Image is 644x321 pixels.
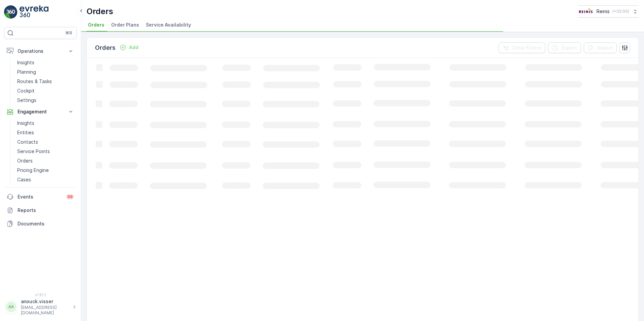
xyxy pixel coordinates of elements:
a: Entities [14,128,77,137]
p: Reinis [597,8,610,15]
span: Orders [88,22,104,28]
button: Reinis(+02:00) [578,5,639,17]
p: ( +02:00 ) [612,9,629,14]
p: Add [129,44,138,51]
p: Insights [17,59,34,66]
button: Export [548,42,581,53]
a: Planning [14,67,77,77]
button: Operations [4,44,77,58]
span: v 1.51.1 [4,293,77,297]
p: Cockpit [17,87,35,94]
a: Cockpit [14,86,77,96]
a: Routes & Tasks [14,77,77,86]
span: Order Plans [111,22,139,28]
p: Engagement [18,108,63,115]
p: Settings [17,97,36,104]
p: Orders [87,6,113,17]
p: Operations [18,48,63,55]
p: Clear Filters [512,44,541,51]
span: Service Availability [146,22,191,28]
a: Contacts [14,137,77,147]
img: logo_light-DOdMpM7g.png [20,5,49,19]
p: [EMAIL_ADDRESS][DOMAIN_NAME] [21,305,69,316]
p: Entities [17,129,34,136]
p: Planning [17,69,36,75]
p: Reports [18,207,74,214]
button: Add [117,43,141,51]
a: Pricing Engine [14,166,77,175]
p: Orders [17,157,33,164]
p: Documents [18,220,74,227]
p: Insights [17,120,34,127]
a: Documents [4,217,77,230]
p: Import [597,44,613,51]
p: Pricing Engine [17,167,49,174]
p: Cases [17,176,31,183]
a: Events99 [4,190,77,204]
p: Events [18,193,62,200]
img: logo [4,5,18,19]
a: Cases [14,175,77,184]
p: Contacts [17,139,38,145]
div: AA [6,301,17,312]
p: Export [561,44,577,51]
p: ⌘B [65,30,72,36]
p: Orders [95,43,116,52]
button: Engagement [4,105,77,118]
button: Clear Filters [498,42,545,53]
a: Reports [4,204,77,217]
a: Orders [14,156,77,166]
p: Service Points [17,148,50,155]
img: Reinis-Logo-Vrijstaand_Tekengebied-1-copy2_aBO4n7j.png [578,8,594,15]
a: Insights [14,118,77,128]
a: Insights [14,58,77,67]
a: Settings [14,96,77,105]
a: Service Points [14,147,77,156]
p: Routes & Tasks [17,78,52,85]
p: anouck.visser [21,298,69,305]
button: AAanouck.visser[EMAIL_ADDRESS][DOMAIN_NAME] [4,298,77,316]
button: Import [584,42,617,53]
p: 99 [67,194,73,200]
